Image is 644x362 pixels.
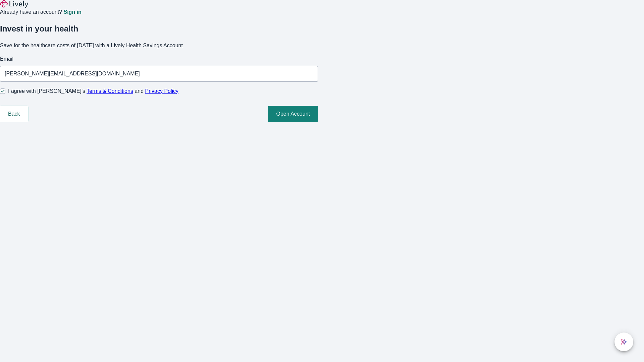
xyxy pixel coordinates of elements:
a: Privacy Policy [145,88,179,94]
a: Terms & Conditions [87,88,133,94]
span: I agree with [PERSON_NAME]’s and [8,87,178,95]
button: chat [614,333,633,351]
a: Sign in [63,9,81,15]
svg: Lively AI Assistant [621,339,627,345]
button: Open Account [268,106,318,122]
